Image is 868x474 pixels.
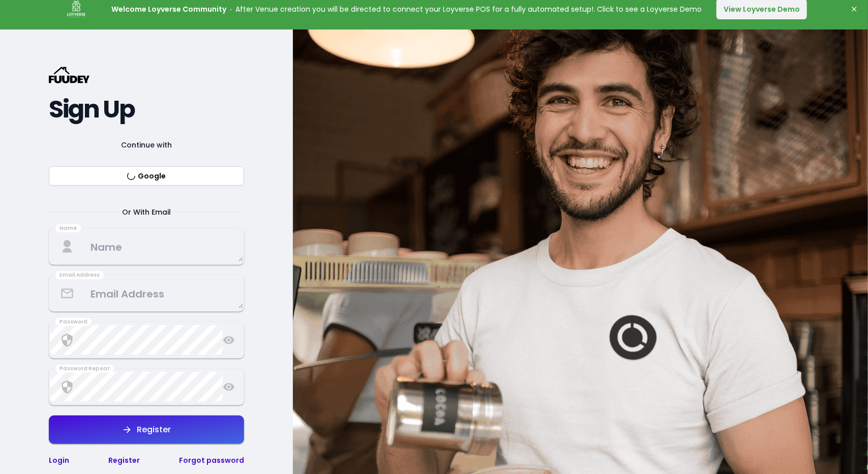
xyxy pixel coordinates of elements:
a: Login [49,455,69,465]
div: Register [132,426,171,434]
a: Forgot password [179,455,244,465]
span: Or With Email [110,206,183,218]
div: Password [55,318,92,326]
div: Password Repeat [55,365,114,373]
p: After Venue creation you will be directed to connect your Loyverse POS for a fully automated setu... [111,3,702,15]
a: Register [108,455,140,465]
div: Email Address [55,271,104,279]
button: Register [49,416,244,444]
strong: Welcome Loyverse Community [111,4,226,14]
h2: Sign Up [49,100,244,118]
span: Continue with [109,139,184,151]
div: Name [55,224,81,232]
svg: {/* Added fill="currentColor" here */} {/* This rectangle defines the background. Its explicit fi... [49,67,89,83]
button: Google [49,166,244,186]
